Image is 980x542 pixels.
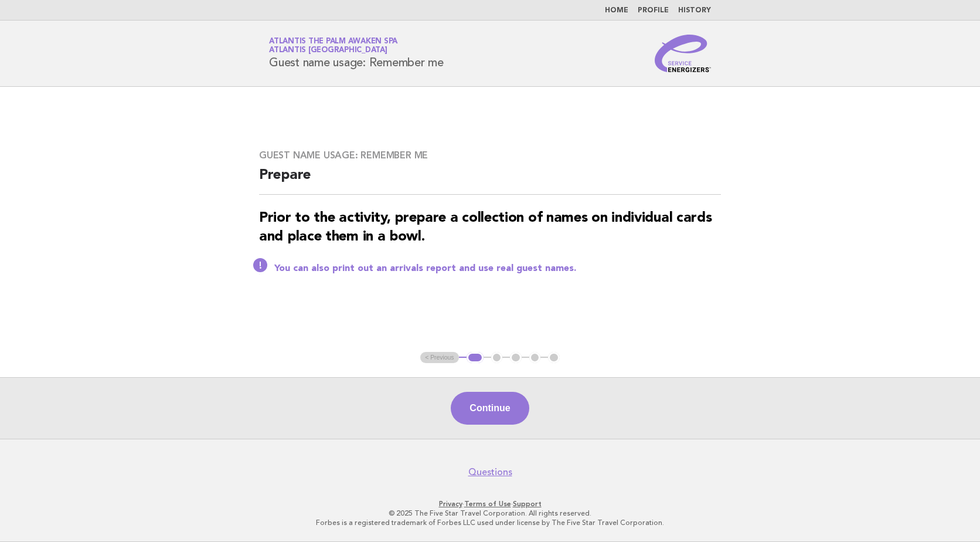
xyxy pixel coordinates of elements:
[259,211,712,244] strong: Prior to the activity, prepare a collection of names on individual cards and place them in a bowl.
[655,35,711,72] img: Service Energizers
[451,392,529,425] button: Continue
[131,499,849,509] p: · ·
[439,500,462,508] a: Privacy
[269,47,387,55] span: Atlantis [GEOGRAPHIC_DATA]
[638,7,669,14] a: Profile
[274,263,721,275] p: You can also print out an arrivals report and use real guest names.
[269,38,397,54] a: Atlantis The Palm Awaken SpaAtlantis [GEOGRAPHIC_DATA]
[131,509,849,518] p: © 2025 The Five Star Travel Corporation. All rights reserved.
[131,518,849,527] p: Forbes is a registered trademark of Forbes LLC used under license by The Five Star Travel Corpora...
[605,7,628,14] a: Home
[259,166,721,195] h2: Prepare
[464,500,511,508] a: Terms of Use
[468,466,512,478] a: Questions
[678,7,711,14] a: History
[259,150,721,161] h3: Guest name usage: Remember me
[467,352,484,364] button: 1
[513,500,542,508] a: Support
[269,38,444,69] h1: Guest name usage: Remember me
